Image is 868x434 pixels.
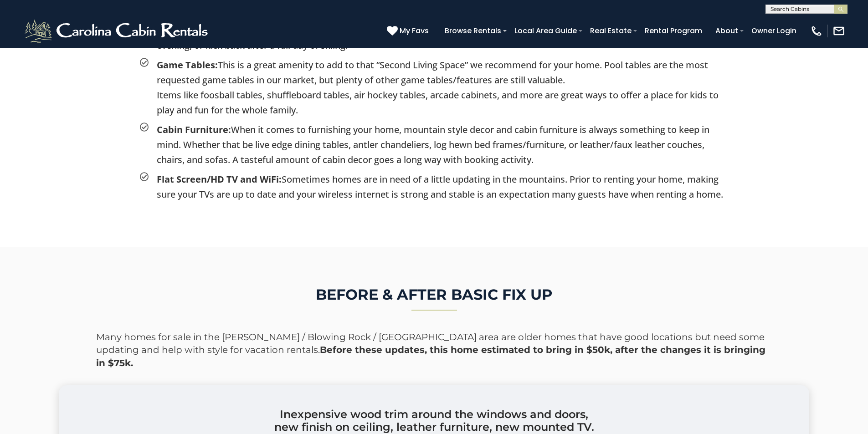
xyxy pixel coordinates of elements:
a: My Favs [387,25,431,37]
p: When it comes to furnishing your home, mountain style decor and cabin furniture is always somethi... [157,122,728,167]
a: Rental Program [640,23,707,39]
h3: Inexpensive wood trim around the windows and doors, new finish on ceiling, leather furniture, new... [269,408,599,434]
p: This is a great amenity to add to that “Second Living Space” we recommend for your home. Pool tab... [157,57,728,117]
a: Browse Rentals [440,23,506,39]
img: mail-regular-white.png [832,25,845,37]
p: Many homes for sale in the [PERSON_NAME] / Blowing Rock / [GEOGRAPHIC_DATA] area are older homes ... [96,331,771,370]
strong: Game Tables: [157,59,218,71]
strong: Flat Screen/HD TV and WiFi: [157,173,282,185]
strong: Before these updates, this home estimated to bring in $50k, after the changes it is bringing in $... [96,344,765,368]
a: Owner Login [747,23,801,39]
strong: Cabin Furniture: [157,123,231,136]
a: Local Area Guide [510,23,581,39]
a: Real Estate [586,23,636,39]
a: About [711,23,743,39]
span: My Favs [400,25,429,36]
img: White-1-2.png [23,17,212,45]
h2: BEFORE & AFTER BASIC FIX UP [59,248,809,305]
p: Sometimes homes are in need of a little updating in the mountains. Prior to renting your home, ma... [157,172,728,202]
img: phone-regular-white.png [810,25,823,37]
